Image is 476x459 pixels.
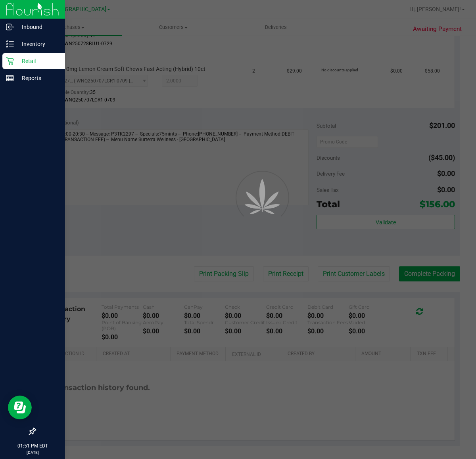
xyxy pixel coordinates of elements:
[6,74,14,82] inline-svg: Reports
[14,73,61,83] p: Reports
[14,39,61,49] p: Inventory
[6,23,14,31] inline-svg: Inbound
[6,57,14,65] inline-svg: Retail
[6,40,14,48] inline-svg: Inventory
[14,56,61,66] p: Retail
[8,396,32,419] iframe: Resource center
[4,442,61,449] p: 01:51 PM EDT
[14,22,61,32] p: Inbound
[4,449,61,455] p: [DATE]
